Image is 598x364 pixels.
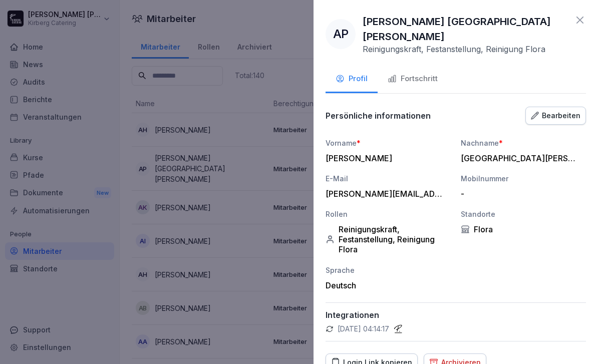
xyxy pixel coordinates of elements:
div: [PERSON_NAME][EMAIL_ADDRESS][DOMAIN_NAME] [326,189,446,199]
div: Fortschritt [388,73,438,85]
div: Mobilnummer [461,173,586,184]
img: personio.svg [393,324,403,334]
div: Reinigungskraft, Festanstellung, Reinigung Flora [326,224,451,254]
p: Integrationen [326,310,586,320]
div: Rollen [326,209,451,219]
div: Sprache [326,265,451,275]
p: [PERSON_NAME] [GEOGRAPHIC_DATA][PERSON_NAME] [363,14,569,44]
div: AP [326,19,356,49]
div: Flora [461,224,586,234]
div: Vorname [326,138,451,148]
div: Nachname [461,138,586,148]
p: Persönliche informationen [326,111,431,121]
div: E-Mail [326,173,451,184]
div: Standorte [461,209,586,219]
button: Fortschritt [378,66,448,93]
button: Bearbeiten [525,107,586,125]
div: [GEOGRAPHIC_DATA][PERSON_NAME] [461,153,581,163]
div: Deutsch [326,280,451,290]
p: Reinigungskraft, Festanstellung, Reinigung Flora [363,44,545,54]
div: - [461,189,581,199]
div: Bearbeiten [531,110,580,121]
button: Profil [326,66,378,93]
div: [PERSON_NAME] [326,153,446,163]
div: Profil [336,73,368,85]
p: [DATE] 04:14:17 [338,324,389,334]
